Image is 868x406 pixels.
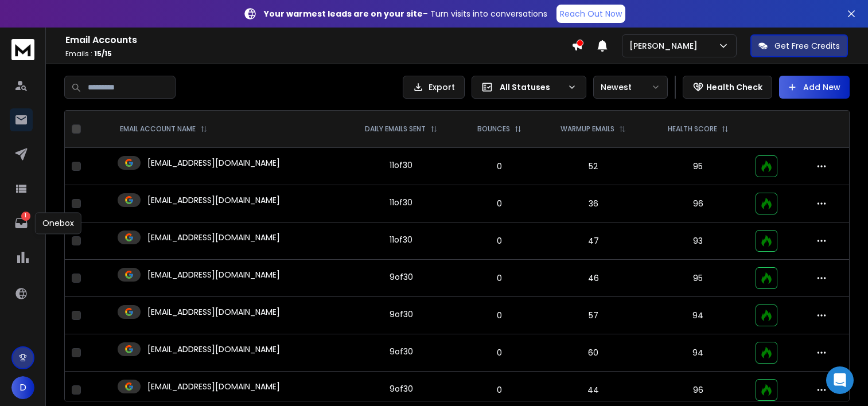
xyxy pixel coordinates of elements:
button: D [11,376,34,399]
td: 52 [540,148,648,185]
p: [EMAIL_ADDRESS][DOMAIN_NAME] [147,194,280,206]
td: 94 [647,297,749,334]
div: 9 of 30 [390,271,413,283]
h1: Email Accounts [65,33,571,47]
p: [EMAIL_ADDRESS][DOMAIN_NAME] [147,269,280,280]
span: 15 / 15 [94,49,112,58]
p: 0 [466,198,533,209]
button: Export [403,76,465,99]
p: 1 [21,212,30,221]
div: Onebox [35,212,81,234]
p: 0 [466,310,533,321]
p: [PERSON_NAME] [629,40,702,52]
button: Add New [779,76,850,99]
div: 11 of 30 [390,159,412,171]
button: Health Check [683,76,772,99]
p: 0 [466,384,533,396]
td: 95 [647,260,749,297]
td: 95 [647,148,749,185]
p: DAILY EMAILS SENT [365,124,426,134]
p: [EMAIL_ADDRESS][DOMAIN_NAME] [147,306,280,318]
button: Newest [593,76,668,99]
div: 9 of 30 [390,383,413,395]
p: Get Free Credits [774,40,840,52]
p: – Turn visits into conversations [264,8,547,19]
div: 9 of 30 [390,346,413,357]
p: 0 [466,347,533,358]
p: [EMAIL_ADDRESS][DOMAIN_NAME] [147,232,280,243]
td: 46 [540,260,648,297]
td: 47 [540,222,648,260]
p: WARMUP EMAILS [560,124,614,134]
div: Open Intercom Messenger [826,366,854,394]
td: 57 [540,297,648,334]
p: BOUNCES [477,124,510,134]
button: Get Free Credits [750,34,848,57]
p: Health Check [706,81,762,93]
td: 60 [540,334,648,372]
p: [EMAIL_ADDRESS][DOMAIN_NAME] [147,381,280,392]
strong: Your warmest leads are on your site [264,8,423,19]
td: 94 [647,334,749,372]
p: 0 [466,272,533,284]
a: Reach Out Now [556,5,625,23]
div: 11 of 30 [390,234,412,245]
p: 0 [466,161,533,172]
div: 9 of 30 [390,309,413,320]
a: 1 [10,212,33,235]
p: 0 [466,235,533,247]
td: 96 [647,185,749,222]
img: logo [11,39,34,60]
td: 93 [647,222,749,260]
p: Emails : [65,49,571,58]
p: All Statuses [500,81,563,93]
p: [EMAIL_ADDRESS][DOMAIN_NAME] [147,157,280,169]
div: 11 of 30 [390,197,412,208]
td: 36 [540,185,648,222]
p: [EMAIL_ADDRESS][DOMAIN_NAME] [147,343,280,355]
p: Reach Out Now [560,8,622,19]
p: HEALTH SCORE [668,124,717,134]
div: EMAIL ACCOUNT NAME [120,124,207,134]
